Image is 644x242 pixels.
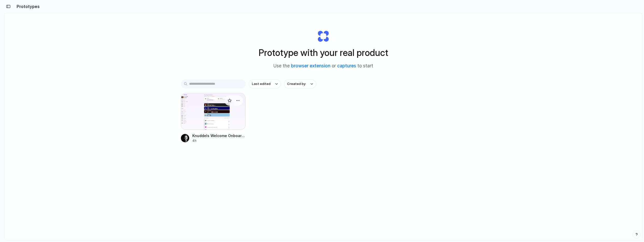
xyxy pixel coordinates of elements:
span: Created by [287,81,306,87]
h2: Prototypes [15,3,40,10]
a: browser extension [291,63,330,68]
button: Last edited [249,80,281,88]
div: 4h [192,138,246,143]
a: captures [337,63,356,68]
span: Last edited [252,81,271,87]
span: Use the or to start [273,63,373,69]
a: Knuddels Welcome Onboarding FlowKnuddels Welcome Onboarding Flow4h [181,93,246,143]
span: Knuddels Welcome Onboarding Flow [192,133,246,138]
button: Created by [284,80,316,88]
h1: Prototype with your real product [259,46,388,60]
